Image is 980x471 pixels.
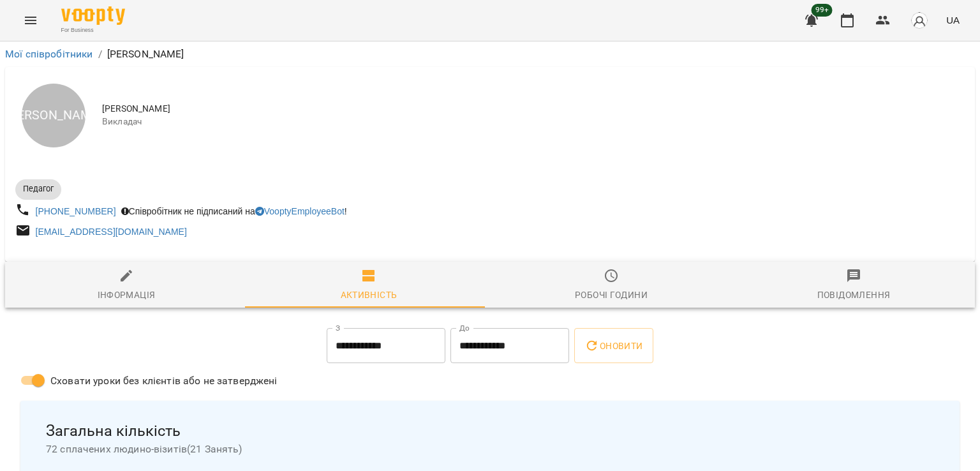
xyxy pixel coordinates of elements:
span: 72 сплачених людино-візитів ( 21 Занять ) [46,442,934,457]
span: [PERSON_NAME] [102,103,965,116]
img: avatar_s.png [910,11,928,29]
div: Співробітник не підписаний на ! [119,202,350,220]
p: [PERSON_NAME] [107,47,184,62]
span: 99+ [812,4,833,17]
span: Загальна кількість [46,421,934,441]
span: UA [946,13,960,27]
a: Мої співробітники [5,48,93,60]
span: Сховати уроки без клієнтів або не затверджені [50,373,278,389]
div: Активність [341,287,397,303]
button: Menu [15,5,46,36]
img: Voopty Logo [61,6,125,25]
div: [PERSON_NAME] [22,84,85,147]
div: Інформація [98,287,156,303]
span: Педагог [15,183,61,195]
span: Викладач [102,116,965,128]
li: / [98,47,102,62]
a: VooptyEmployeeBot [255,206,345,216]
span: Оновити [584,338,642,354]
span: For Business [61,26,125,34]
a: [EMAIL_ADDRESS][DOMAIN_NAME] [36,227,187,237]
div: Робочі години [575,287,648,303]
a: [PHONE_NUMBER] [36,206,116,216]
button: UA [941,8,965,32]
nav: breadcrumb [5,47,975,62]
button: Оновити [574,328,653,364]
div: Повідомлення [817,287,891,303]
